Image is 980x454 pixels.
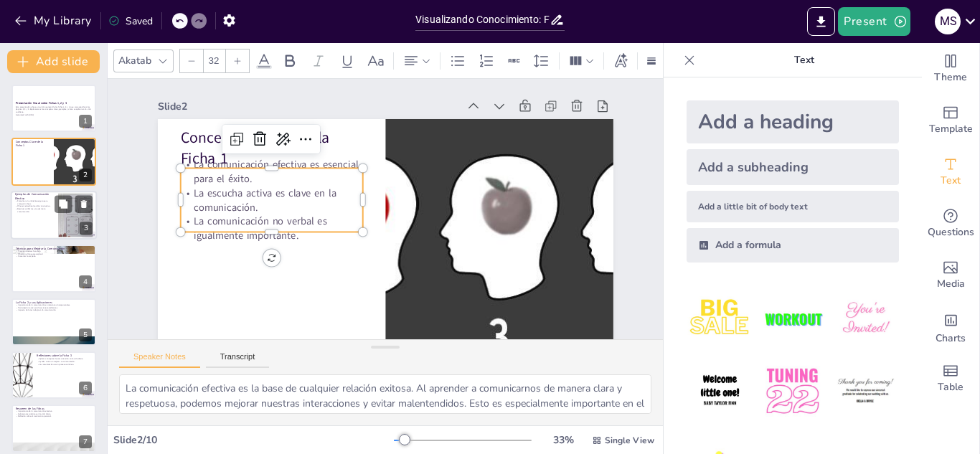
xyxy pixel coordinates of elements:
[11,245,96,292] div: 4
[11,138,96,185] div: 2
[113,433,394,447] div: Slide 2 / 10
[16,407,92,411] p: Resumen de las Fichas
[11,298,96,346] div: 5
[687,149,899,185] div: Add a subheading
[759,285,826,352] img: 2.jpeg
[701,43,908,77] p: Text
[16,250,92,253] p: Practicar la escucha activa.
[934,70,967,85] span: Theme
[759,358,826,425] img: 5.jpeg
[16,412,92,415] p: Aplicaciones prácticas en la vida diaria.
[16,415,92,418] p: Reflexión sobre el crecimiento personal.
[15,199,54,204] p: Fomentar un ambiente seguro para compartir ideas.
[687,285,753,352] img: 1.jpeg
[16,255,92,258] p: Fomentar la empatía.
[922,43,979,95] div: Change the overall theme
[15,192,54,200] p: Ejemplos de Comunicación Efectiva
[79,275,92,288] div: 4
[79,382,92,394] div: 6
[605,435,654,446] span: Single View
[644,49,659,72] div: Border settings
[390,232,419,414] p: La comunicación no verbal es igualmente importante.
[108,14,153,28] div: Saved
[937,276,965,292] span: Media
[16,303,92,306] p: Importancia de la comunicación en relaciones interpersonales.
[79,169,92,181] div: 2
[415,9,550,30] input: Insert title
[79,328,92,341] div: 5
[15,207,54,212] p: Resolver conflictos a través de la comunicación.
[935,7,961,36] button: M S
[11,351,96,399] div: 6
[16,139,50,147] p: Conceptos Clave de la Ficha 1
[119,374,651,414] textarea: La comunicación efectiva es la base de cualquier relación exitosa. Al aprender a comunicarnos de ...
[80,222,93,235] div: 3
[37,358,92,361] p: Aplicar conceptos de comunicación en la vida diaria.
[334,232,362,414] p: La comunicación efectiva es esencial para el éxito.
[922,353,979,405] div: Add a table
[922,198,979,250] div: Get real-time input from your audience
[941,173,961,189] span: Text
[116,51,154,70] div: Akatab
[832,285,899,352] img: 3.jpeg
[838,7,910,36] button: Present
[936,331,966,346] span: Charts
[206,352,270,368] button: Transcript
[11,9,98,32] button: My Library
[565,49,598,72] div: Column Count
[610,49,631,72] div: Text effects
[935,9,961,34] div: M S
[16,247,92,251] p: Técnicas para Mejorar la Comunicación
[16,410,92,413] p: Importancia de la comunicación efectiva.
[16,252,92,255] p: Observar el lenguaje corporal.
[16,102,67,105] strong: Presentación Visual sobre Fichas 1, 2 y 3
[55,195,72,212] button: Duplicate Slide
[37,354,92,358] p: Reflexiones sobre la Ficha 3
[16,105,92,113] p: Esta presentación ofrece una visión general de las fichas 1, 2 y 3, que corresponden a las página...
[687,191,899,222] div: Add a little bit of body text
[16,113,92,116] p: Generated with [URL]
[929,121,973,137] span: Template
[11,405,96,452] div: 7
[303,232,345,414] p: Conceptos Clave de la Ficha 1
[7,50,100,73] button: Add slide
[807,7,835,36] button: Export to PowerPoint
[11,85,96,132] div: 1
[37,360,92,363] p: Ayudar a otros a mejorar su comunicación.
[275,136,289,437] div: Slide 2
[362,232,391,414] p: La escucha activa es clave en la comunicación.
[37,363,92,366] p: La comunicación es un proceso continuo.
[79,435,92,448] div: 7
[687,228,899,263] div: Add a formula
[16,300,92,304] p: La Ficha 2 y sus Aplicaciones
[11,191,97,240] div: 3
[546,433,580,447] div: 33 %
[687,100,899,143] div: Add a heading
[922,146,979,198] div: Add text boxes
[119,352,200,368] button: Speaker Notes
[928,224,974,240] span: Questions
[16,308,92,311] p: Impacto de la tecnología en la comunicación.
[922,95,979,146] div: Add ready made slides
[922,301,979,353] div: Add charts and graphs
[79,115,92,128] div: 1
[938,379,963,395] span: Table
[15,205,54,208] p: Ofrecer retroalimentación constructiva.
[16,306,92,309] p: Participación activa en discusiones académicas.
[75,195,93,212] button: Delete Slide
[687,358,753,425] img: 4.jpeg
[922,250,979,301] div: Add images, graphics, shapes or video
[832,358,899,425] img: 6.jpeg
